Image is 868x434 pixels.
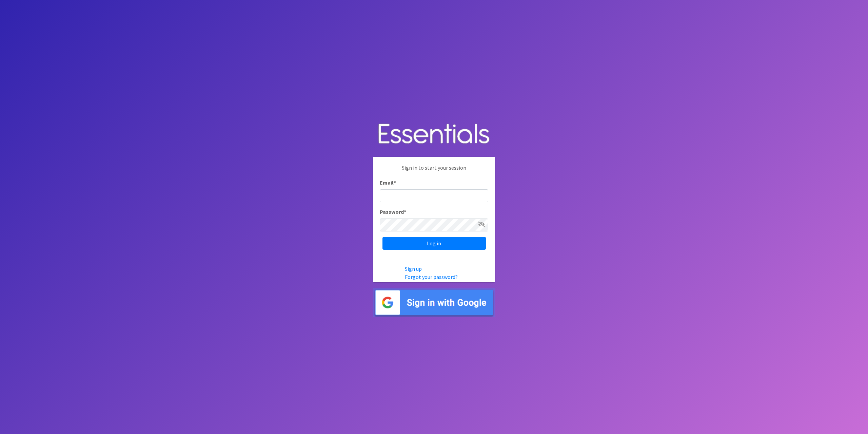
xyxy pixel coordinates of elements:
[394,179,396,186] abbr: required
[373,288,495,317] img: Sign in with Google
[380,208,406,216] label: Password
[380,164,488,178] p: Sign in to start your session
[404,208,406,215] abbr: required
[405,265,422,272] a: Sign up
[373,117,495,152] img: Human Essentials
[380,178,396,187] label: Email
[382,237,486,250] input: Log in
[405,273,458,280] a: Forgot your password?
